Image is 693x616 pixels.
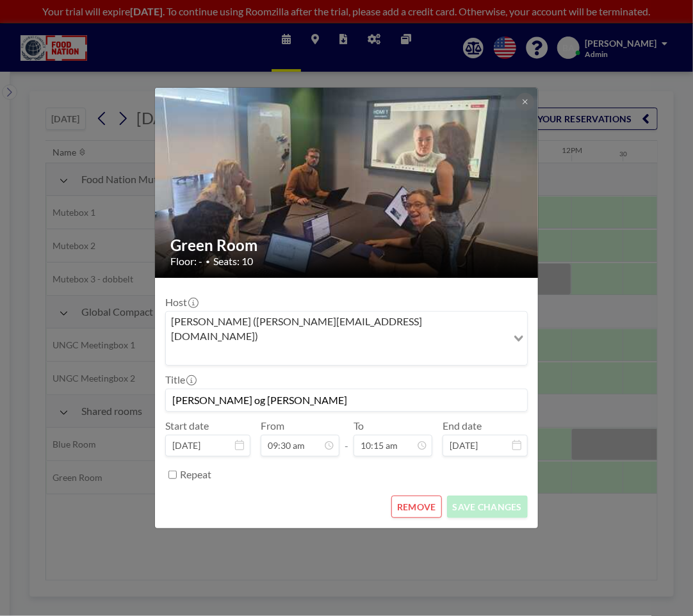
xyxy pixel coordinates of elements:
label: Host [165,296,197,309]
input: Search for option [167,346,506,362]
label: From [261,419,284,432]
div: Search for option [166,312,527,365]
label: Repeat [180,468,211,481]
label: Title [165,373,195,386]
img: 537.jpeg [155,38,539,327]
span: • [206,257,210,266]
h2: Green Room [170,236,524,255]
label: End date [443,419,482,432]
label: To [354,419,364,432]
span: [PERSON_NAME] ([PERSON_NAME][EMAIL_ADDRESS][DOMAIN_NAME]) [168,314,505,343]
span: Floor: - [170,255,202,268]
button: SAVE CHANGES [447,496,528,518]
span: - [345,424,348,452]
input: (No title) [166,389,527,411]
label: Start date [165,419,209,432]
button: REMOVE [391,496,442,518]
span: Seats: 10 [213,255,253,268]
